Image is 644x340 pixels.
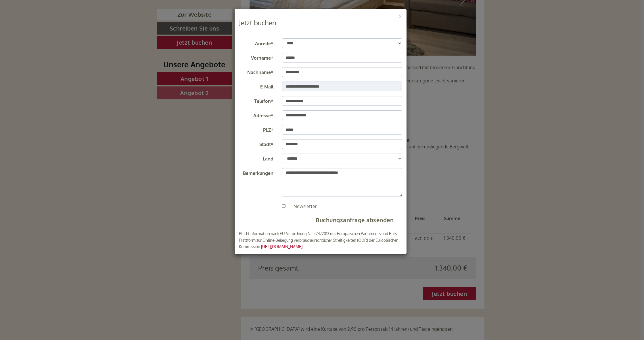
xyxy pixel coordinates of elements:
label: Telefon* [235,96,278,105]
small: Pflichtinformation nach EU-Verordnung Nr. 524/2013 des Europäischen Parlaments und Rats Plattform... [239,231,398,249]
a: [URL][DOMAIN_NAME] [261,244,302,249]
label: Nachname* [235,67,278,76]
div: Berghotel Alpenrast [9,17,93,21]
label: Stadt* [235,139,278,148]
label: Anrede* [235,38,278,47]
div: [DATE] [103,4,124,14]
label: Land [235,154,278,162]
button: Buchungsanfrage absenden [307,214,402,226]
h3: Jetzt buchen [239,19,402,27]
div: Guten Tag, wie können wir Ihnen helfen? [4,16,96,33]
label: Bemerkungen [235,168,278,177]
label: Vorname* [235,53,278,61]
label: Newsletter [288,203,317,210]
label: Adresse* [235,110,278,119]
label: E-Mail [235,82,278,90]
button: Senden [188,149,227,162]
button: × [398,13,402,19]
small: 12:02 [9,28,93,32]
